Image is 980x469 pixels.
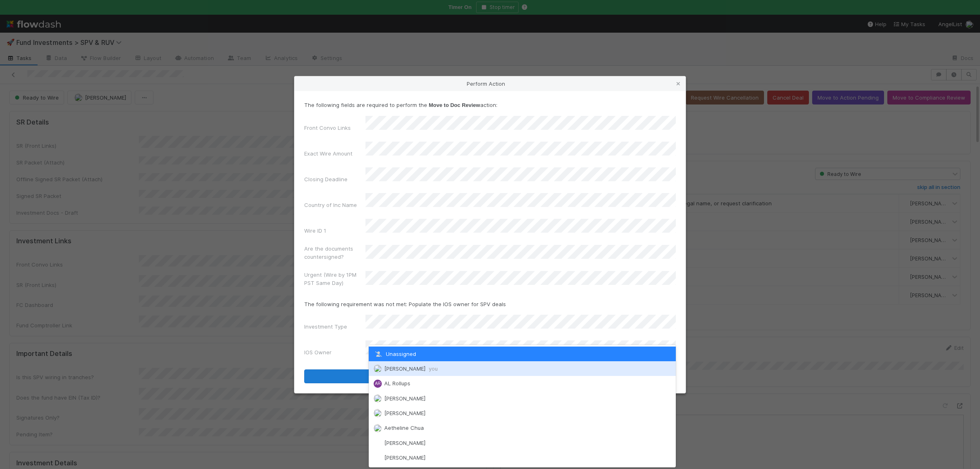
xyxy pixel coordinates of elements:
button: Move to Doc Review [304,369,676,383]
img: avatar_55b415e2-df6a-4422-95b4-4512075a58f2.png [374,365,382,373]
label: Front Convo Links [304,124,351,132]
label: Investment Type [304,322,347,331]
span: [PERSON_NAME] [384,365,438,372]
p: The following fields are required to perform the action: [304,101,676,109]
img: avatar_a2647de5-9415-4215-9880-ea643ac47f2f.png [374,454,382,462]
label: IOS Owner [304,348,332,356]
img: avatar_55a2f090-1307-4765-93b4-f04da16234ba.png [374,394,382,402]
div: AL Rollups [374,380,382,388]
img: avatar_df83acd9-d480-4d6e-a150-67f005a3ea0d.png [374,439,382,447]
img: avatar_1d14498f-6309-4f08-8780-588779e5ce37.png [374,409,382,417]
span: [PERSON_NAME] [384,410,425,416]
p: The following requirement was not met: Populate the IOS owner for SPV deals [304,300,676,308]
span: [PERSON_NAME] [384,395,425,402]
img: avatar_103f69d0-f655-4f4f-bc28-f3abe7034599.png [374,424,382,432]
span: you [429,365,438,372]
label: Closing Deadline [304,175,347,183]
span: Unassigned [374,351,416,357]
label: Wire ID 1 [304,227,326,235]
span: [PERSON_NAME] [384,440,425,446]
span: AR [375,381,381,386]
label: Exact Wire Amount [304,149,352,158]
label: Are the documents countersigned? [304,245,365,261]
span: Aetheline Chua [384,425,424,431]
label: Urgent (Wire by 1PM PST Same Day) [304,271,365,287]
strong: Move to Doc Review [429,102,480,108]
span: AL Rollups [384,380,410,387]
span: [PERSON_NAME] [384,454,425,461]
div: Perform Action [294,76,686,91]
label: Country of Inc Name [304,201,357,209]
